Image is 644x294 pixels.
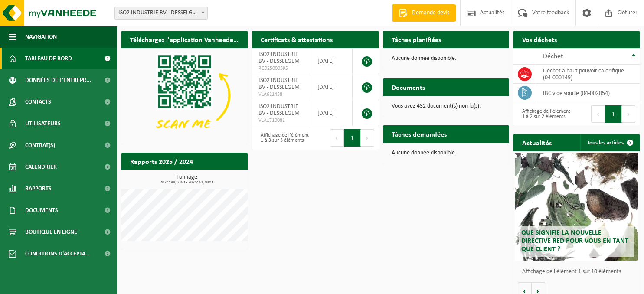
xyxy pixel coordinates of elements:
[311,48,353,74] td: [DATE]
[591,105,605,123] button: Previous
[258,51,300,65] span: ISO2 INDUSTRIE BV - DESSELGEM
[410,9,451,17] span: Demande devis
[25,221,77,243] span: Boutique en ligne
[311,74,353,100] td: [DATE]
[121,31,248,48] h2: Téléchargez l'application Vanheede+ maintenant!
[25,156,57,178] span: Calendrier
[115,7,207,19] span: ISO2 INDUSTRIE BV - DESSELGEM
[126,180,248,185] span: 2024: 98,636 t - 2025: 61,040 t
[622,105,635,123] button: Next
[172,170,247,187] a: Consulter les rapports
[258,77,300,91] span: ISO2 INDUSTRIE BV - DESSELGEM
[25,199,58,221] span: Documents
[536,84,640,102] td: IBC vide souillé (04-002054)
[258,91,304,98] span: VLA611458
[392,103,500,109] p: Vous avez 432 document(s) non lu(s).
[25,113,61,134] span: Utilisateurs
[311,100,353,126] td: [DATE]
[383,125,455,142] h2: Tâches demandées
[25,178,52,199] span: Rapports
[258,103,300,117] span: ISO2 INDUSTRIE BV - DESSELGEM
[114,7,208,20] span: ISO2 INDUSTRIE BV - DESSELGEM
[383,31,450,48] h2: Tâches planifiées
[536,65,640,84] td: déchet à haut pouvoir calorifique (04-000149)
[126,174,248,185] h3: Tonnage
[344,129,361,147] button: 1
[392,150,500,156] p: Aucune donnée disponible.
[515,153,638,261] a: Que signifie la nouvelle directive RED pour vous en tant que client ?
[330,129,344,147] button: Previous
[605,105,622,123] button: 1
[25,26,57,48] span: Navigation
[25,48,72,69] span: Tableau de bord
[25,243,91,265] span: Conditions d'accepta...
[252,31,341,48] h2: Certificats & attestations
[121,153,202,170] h2: Rapports 2025 / 2024
[513,31,566,48] h2: Vos déchets
[513,134,560,151] h2: Actualités
[121,48,248,143] img: Download de VHEPlus App
[522,269,635,275] p: Affichage de l'élément 1 sur 10 éléments
[392,4,456,22] a: Demande devis
[580,134,639,151] a: Tous les articles
[25,91,51,113] span: Contacts
[361,129,374,147] button: Next
[258,117,304,124] span: VLA1710081
[518,105,572,124] div: Affichage de l'élément 1 à 2 sur 2 éléments
[258,65,304,72] span: RED25000595
[256,128,311,147] div: Affichage de l'élément 1 à 3 sur 3 éléments
[521,229,628,253] span: Que signifie la nouvelle directive RED pour vous en tant que client ?
[383,78,434,95] h2: Documents
[25,69,92,91] span: Données de l'entrepr...
[25,134,55,156] span: Contrat(s)
[543,53,563,60] span: Déchet
[392,56,500,62] p: Aucune donnée disponible.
